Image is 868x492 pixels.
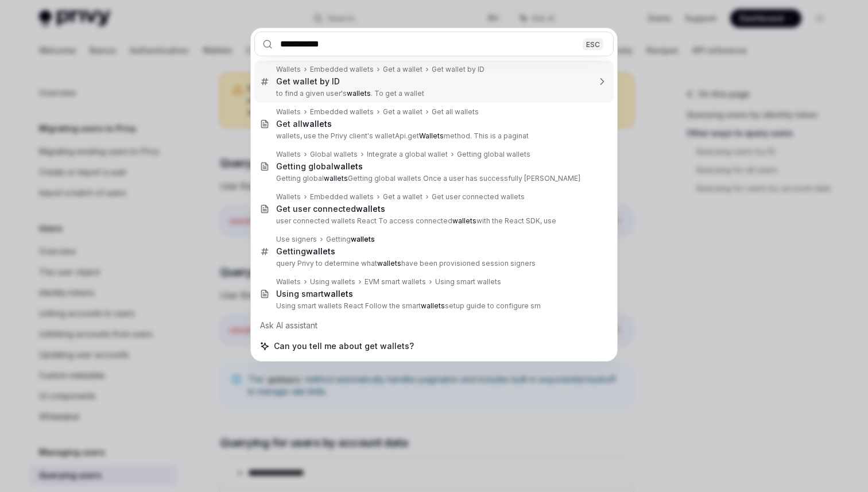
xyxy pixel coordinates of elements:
b: wallets [347,89,371,98]
b: Wallets [419,131,444,140]
div: Wallets [276,192,301,202]
b: wallets [324,289,353,299]
div: Wallets [276,65,301,74]
div: Get user connected wallets [432,192,525,202]
div: ESC [583,38,603,50]
p: to find a given user's . To get a wallet [276,89,590,98]
b: wallets [334,161,363,171]
div: Get user connected [276,204,385,214]
div: Wallets [276,277,301,286]
p: wallets, use the Privy client's walletApi.get method. This is a paginat [276,131,590,141]
div: Wallets [276,107,301,117]
b: wallets [377,259,401,268]
div: Get all wallets [432,107,479,117]
div: EVM smart wallets [365,277,426,286]
div: Wallets [276,150,301,159]
span: Can you tell me about get wallets? [274,340,414,352]
div: Use signers [276,235,317,244]
b: wallets [306,246,335,256]
b: wallets [452,216,476,225]
div: Embedded wallets [310,65,374,74]
b: wallets [303,119,332,129]
div: Embedded wallets [310,192,374,202]
p: Getting global Getting global wallets Once a user has successfully [PERSON_NAME] [276,174,590,183]
div: Get all [276,119,332,129]
div: Getting [326,235,375,244]
b: wallets [421,301,445,310]
div: Get wallet by ID [432,65,485,74]
div: Get wallet by ID [276,76,340,87]
div: Get a wallet [383,65,423,74]
div: Get a wallet [383,107,423,117]
b: wallets [356,204,385,214]
div: Ask AI assistant [254,315,614,336]
div: Global wallets [310,150,358,159]
div: Getting global [276,161,363,172]
div: Using smart wallets [435,277,501,286]
div: Embedded wallets [310,107,374,117]
p: user connected wallets React To access connected with the React SDK, use [276,216,590,226]
div: Getting global wallets [457,150,530,159]
div: Using wallets [310,277,355,286]
div: Using smart [276,289,353,299]
div: Getting [276,246,335,257]
p: query Privy to determine what have been provisioned session signers [276,259,590,268]
div: Integrate a global wallet [367,150,448,159]
b: wallets [324,174,348,183]
div: Get a wallet [383,192,423,202]
b: wallets [351,235,375,243]
p: Using smart wallets React Follow the smart setup guide to configure sm [276,301,590,311]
